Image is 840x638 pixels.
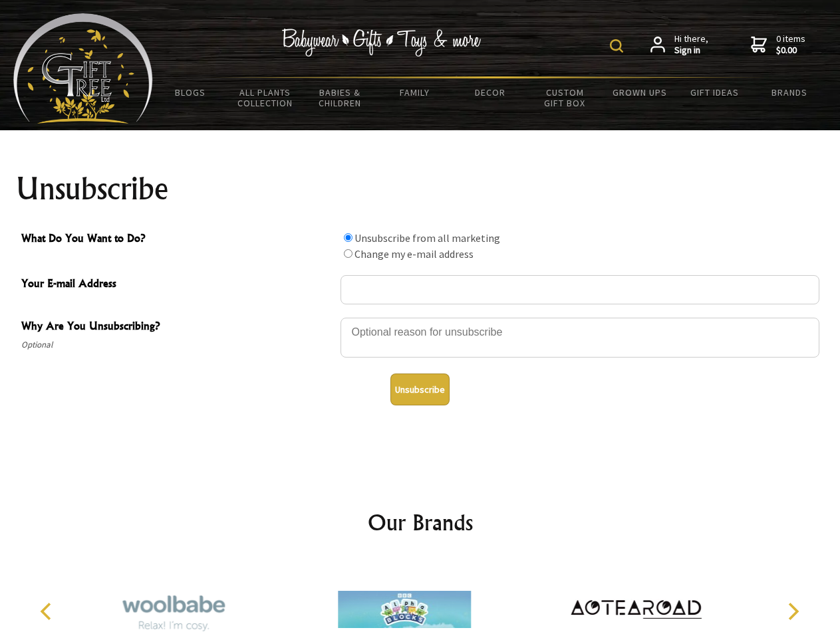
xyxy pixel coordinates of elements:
[341,318,819,358] textarea: Why Are You Unsubscribing?
[303,78,378,117] a: Babies & Children
[527,78,603,117] a: Custom Gift Box
[674,33,708,56] span: Hi there,
[674,45,708,56] strong: Sign in
[778,597,807,626] button: Next
[21,230,334,249] span: What Do You Want to Do?
[16,173,825,205] h1: Unsubscribe
[228,78,303,117] a: All Plants Collection
[341,275,819,304] input: Your E-mail Address
[602,78,677,106] a: Grown Ups
[378,78,453,106] a: Family
[776,45,805,56] strong: $0.00
[751,33,805,56] a: 0 items$0.00
[354,247,474,261] label: Change my e-mail address
[677,78,752,106] a: Gift Ideas
[452,78,527,106] a: Decor
[776,33,805,56] span: 0 items
[33,597,63,626] button: Previous
[27,506,814,538] h2: Our Brands
[153,78,228,106] a: BLOGS
[282,29,482,56] img: Babywear - Gifts - Toys & more
[752,78,827,106] a: Brands
[21,275,334,294] span: Your E-mail Address
[21,337,334,353] span: Optional
[610,39,623,53] img: product search
[13,13,153,124] img: Babyware - Gifts - Toys and more...
[344,249,352,258] input: What Do You Want to Do?
[390,373,450,405] button: Unsubscribe
[650,33,708,56] a: Hi there,Sign in
[344,233,352,242] input: What Do You Want to Do?
[354,231,500,245] label: Unsubscribe from all marketing
[21,318,334,337] span: Why Are You Unsubscribing?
